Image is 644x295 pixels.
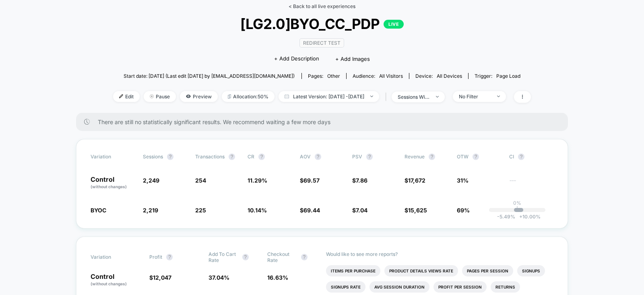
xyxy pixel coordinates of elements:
p: Control [91,273,141,287]
p: LIVE [384,20,404,29]
span: Page Load [496,73,520,79]
span: Sessions [143,154,163,160]
button: ? [242,254,249,260]
div: No Filter [459,93,491,100]
li: Returns [491,281,520,293]
span: PSV [352,154,362,160]
span: Add To Cart Rate [208,251,238,263]
span: 11.29 % [248,177,267,184]
img: rebalance [228,94,231,99]
img: end [150,94,154,98]
button: ? [473,154,479,160]
span: Start date: [DATE] (Last edit [DATE] by [EMAIL_ADDRESS][DOMAIN_NAME]) [124,73,295,79]
span: 254 [195,177,206,184]
span: 69.57 [303,177,320,184]
span: [LG2.0]BYO_CC_PDP [134,15,510,32]
span: 7.86 [356,177,367,184]
span: 69.44 [303,207,320,214]
span: all devices [437,73,462,79]
span: Transactions [195,154,225,160]
li: Avg Session Duration [369,281,429,293]
button: ? [301,254,308,260]
span: Profit [149,254,162,260]
span: Pause [144,91,176,102]
div: Trigger: [475,73,520,79]
span: $ [405,207,427,214]
img: edit [119,94,123,98]
span: 15,625 [408,207,427,214]
span: 31% [457,177,469,184]
button: ? [166,254,173,260]
li: Product Details Views Rate [384,265,458,276]
p: Control [91,176,135,190]
li: Signups [517,265,545,276]
span: $ [300,177,320,184]
div: Audience: [353,73,403,79]
button: ? [315,154,321,160]
span: (without changes) [91,281,127,286]
img: end [497,96,500,97]
span: Preview [180,91,218,102]
span: Revenue [405,154,425,160]
span: All Visitors [379,73,403,79]
div: sessions with impression [398,94,430,100]
span: | [383,91,392,103]
span: 37.04 % [208,274,229,281]
img: end [436,96,439,98]
span: OTW [457,154,501,160]
span: + [519,214,522,220]
span: Checkout Rate [267,251,297,263]
span: $ [149,274,171,281]
button: ? [258,154,265,160]
span: BYOC [91,207,106,214]
span: CR [248,154,254,160]
span: $ [405,177,425,184]
button: ? [167,154,173,160]
span: 2,249 [143,177,159,184]
img: calendar [285,94,289,98]
span: (without changes) [91,184,127,189]
span: $ [300,207,320,214]
button: ? [429,154,435,160]
span: 7.04 [356,207,367,214]
span: CI [509,154,553,160]
span: Redirect Test [299,38,344,48]
span: + Add Description [274,55,319,63]
span: Allocation: 50% [222,91,275,102]
li: Profit Per Session [433,281,487,293]
span: $ [352,177,367,184]
span: 2,219 [143,207,158,214]
span: 225 [195,207,206,214]
img: end [370,96,373,97]
span: There are still no statistically significant results. We recommend waiting a few more days [98,118,552,125]
span: AOV [300,154,311,160]
span: 10.14 % [248,207,267,214]
button: ? [518,154,524,160]
a: < Back to all live experiences [289,3,355,9]
span: 10.00 % [515,214,541,220]
span: $ [352,207,367,214]
span: Variation [91,251,135,263]
span: Variation [91,154,135,160]
span: -5.49 % [497,214,515,220]
div: Pages: [308,73,340,79]
button: ? [229,154,235,160]
span: --- [509,178,553,190]
li: Pages Per Session [462,265,513,276]
span: Latest Version: [DATE] - [DATE] [279,91,379,102]
li: Signups Rate [326,281,365,293]
span: 16.63 % [267,274,288,281]
button: ? [366,154,373,160]
span: Edit [113,91,140,102]
span: 17,672 [408,177,425,184]
span: + Add Images [335,56,370,62]
p: 0% [513,200,521,206]
p: | [516,206,518,212]
span: other [327,73,340,79]
span: Device: [409,73,468,79]
span: 69% [457,207,470,214]
span: 12,047 [153,274,171,281]
p: Would like to see more reports? [326,251,553,257]
li: Items Per Purchase [326,265,380,276]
